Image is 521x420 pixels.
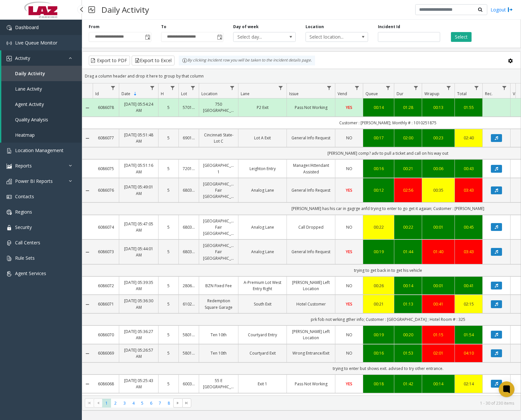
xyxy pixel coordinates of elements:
[339,224,359,230] a: NO
[398,166,418,172] div: 00:21
[82,105,93,111] a: Collapse Details
[147,399,156,408] span: Page 6
[7,225,12,230] img: 'icon'
[426,135,451,141] a: 00:23
[378,24,400,30] label: Incident Id
[1,127,82,143] a: Heatmap
[367,249,390,255] div: 00:19
[508,6,513,13] img: logout
[472,83,481,92] a: Total Filter Menu
[291,350,331,356] a: Wrong Entrance/Exit
[459,135,478,141] a: 02:40
[242,187,283,193] a: Analog Lane
[451,32,472,42] button: Select
[182,58,187,63] img: infoIcon.svg
[346,249,352,254] span: YES
[7,56,12,61] img: 'icon'
[97,249,115,255] a: 6086073
[398,283,418,289] a: 00:14
[7,164,12,169] img: 'icon'
[203,242,234,261] a: [GEOGRAPHIC_DATA] Fair [GEOGRAPHIC_DATA]
[183,301,195,307] a: 610255
[216,32,223,42] span: Toggle popup
[339,166,359,172] a: NO
[97,187,115,193] a: 6086076
[242,332,283,338] a: Courtyard Entry
[82,250,93,255] a: Collapse Details
[15,270,46,276] span: Agent Services
[426,350,451,356] a: 02:01
[183,381,195,387] a: 600349
[397,91,403,96] span: Dur
[1,66,82,81] a: Daily Activity
[82,381,93,387] a: Collapse Details
[183,187,195,193] a: 680387
[367,187,390,193] a: 00:12
[138,399,147,408] span: Page 5
[102,399,111,408] span: Page 1
[398,332,418,338] a: 00:20
[276,83,285,92] a: Lane Filter Menu
[82,188,93,193] a: Collapse Details
[175,400,180,406] span: Go to the next page
[367,135,390,141] a: 00:17
[15,193,34,200] span: Contacts
[459,166,478,172] a: 00:43
[426,332,451,338] div: 01:15
[111,399,120,408] span: Page 2
[95,91,99,96] span: Id
[201,91,217,96] span: Location
[1,112,82,127] a: Quality Analysis
[183,135,195,141] a: 690132
[346,381,352,387] span: YES
[184,400,189,406] span: Go to the last page
[398,381,418,387] a: 01:42
[367,350,390,356] a: 00:16
[82,136,93,141] a: Collapse Details
[459,381,478,387] a: 02:14
[7,271,12,276] img: 'icon'
[123,328,154,341] a: [DATE] 05:36:27 AM
[97,104,115,111] a: 6086078
[133,91,138,96] span: Sortable
[97,381,115,387] a: 6086068
[233,32,283,42] span: Select day...
[426,224,451,230] a: 00:01
[291,224,331,230] a: Call Dropped
[367,332,390,338] a: 00:19
[242,350,283,356] a: Courtyard Exit
[398,301,418,307] a: 01:13
[367,166,390,172] a: 00:16
[339,332,359,338] a: NO
[15,224,32,230] span: Security
[346,135,352,141] span: NO
[459,283,478,289] div: 00:41
[424,91,439,96] span: Wrapup
[179,56,315,65] div: By clicking Incident row you will be taken to the incident details page.
[346,105,352,110] span: YES
[109,83,118,92] a: Id Filter Menu
[367,381,390,387] div: 00:18
[15,101,44,107] span: Agent Activity
[459,301,478,307] div: 02:15
[189,83,197,92] a: Lot Filter Menu
[162,104,175,111] a: 5
[346,283,352,289] span: NO
[132,56,175,65] button: Export to Excel
[500,83,509,92] a: Rec. Filter Menu
[7,194,12,200] img: 'icon'
[346,187,352,193] span: YES
[203,332,234,338] a: Ten 10th
[82,83,521,395] div: Data table
[123,246,154,258] a: [DATE] 05:44:01 AM
[291,162,331,175] a: Manager/Attendant Assisted
[398,350,418,356] a: 01:53
[459,249,478,255] a: 03:43
[459,332,478,338] a: 01:54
